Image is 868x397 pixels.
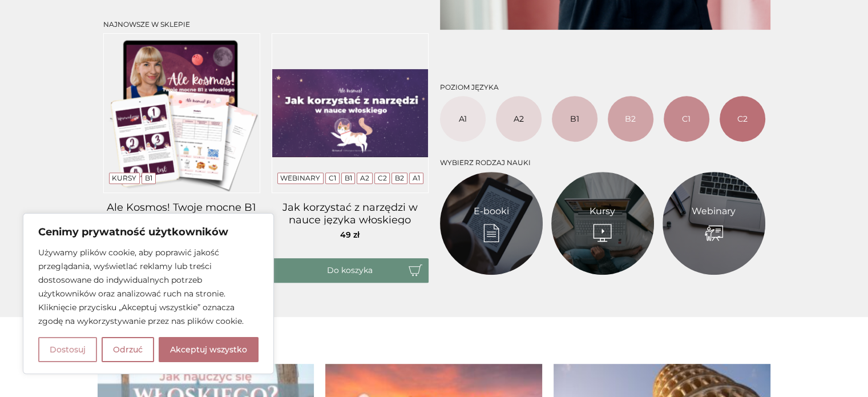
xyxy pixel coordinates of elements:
h3: Włoskielove [98,351,771,359]
h3: Najnowsze w sklepie [103,21,429,29]
button: Do koszyka [272,258,429,283]
span: 49 [340,230,360,240]
a: B1 [145,174,152,182]
a: B2 [395,174,404,182]
a: Webinary [280,174,320,182]
a: Jak korzystać z narzędzi w nauce języka włoskiego [272,202,429,224]
a: E-booki [474,204,509,218]
h3: Wybierz rodzaj nauki [440,159,765,167]
h3: Poziom języka [440,83,765,91]
a: B1 [344,174,352,182]
a: A1 [440,96,486,142]
a: C1 [664,96,709,142]
a: B2 [608,96,653,142]
button: Dostosuj [38,337,97,362]
p: Używamy plików cookie, aby poprawić jakość przeglądania, wyświetlać reklamy lub treści dostosowan... [38,246,259,328]
a: Ale Kosmos! Twoje mocne B1 z włoskiego [103,202,260,224]
a: A1 [413,174,420,182]
button: Odrzuć [102,337,154,362]
a: C2 [378,174,387,182]
a: B1 [552,96,597,142]
button: Akceptuj wszystko [159,337,259,362]
a: A2 [360,174,369,182]
a: C2 [720,96,765,142]
a: Kursy [112,174,136,182]
a: C1 [329,174,336,182]
a: Kursy [590,204,615,218]
a: A2 [496,96,542,142]
a: Webinary [692,204,736,218]
p: Cenimy prywatność użytkowników [38,225,259,239]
